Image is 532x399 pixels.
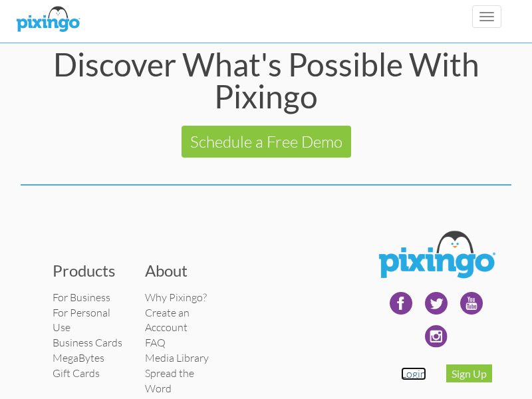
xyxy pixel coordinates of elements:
a: Spread the Word [145,366,194,395]
img: twitter-240.png [420,287,453,320]
a: MegaBytes [53,351,104,364]
a: Sign Up [446,364,492,382]
a: Business Cards [53,336,122,349]
h3: About [145,262,217,279]
img: pixingo logo [13,3,83,37]
a: FAQ [145,336,166,349]
a: Create an Acccount [145,306,190,334]
div: Discover What's Possible With Pixingo [21,49,511,112]
h3: Products [53,262,125,279]
a: Gift Cards [53,366,100,380]
a: For Personal Use [53,306,110,334]
img: Pixingo Logo [372,225,501,287]
img: youtube-240.png [455,287,488,320]
a: Schedule a Free Demo [182,126,351,158]
img: facebook-240.png [384,287,418,320]
a: Media Library [145,351,209,364]
img: instagram.svg [420,320,453,353]
a: Why Pixingo? [145,291,207,304]
a: Login [401,367,426,380]
a: For Business [53,291,110,304]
